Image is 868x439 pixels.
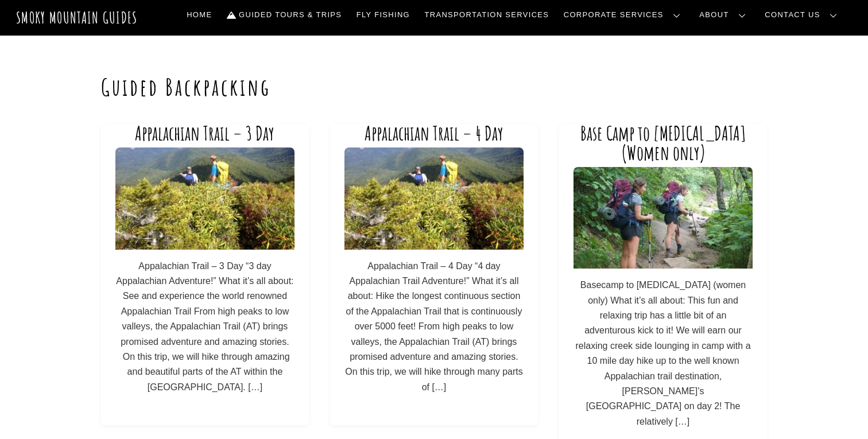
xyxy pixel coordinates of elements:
img: 1448638418078-min [115,147,294,249]
a: Contact Us [761,3,846,27]
a: Base Camp to [MEDICAL_DATA] (Women only) [580,121,746,165]
a: Corporate Services [559,3,689,27]
p: Appalachian Trail – 3 Day “3 day Appalachian Adventure!” What it’s all about: See and experience ... [115,259,294,395]
a: Home [182,3,216,27]
a: Appalachian Trail – 3 Day [135,121,274,145]
a: Smoky Mountain Guides [16,8,138,27]
a: About [695,3,755,27]
h1: Guided Backpacking [101,73,767,101]
a: Appalachian Trail – 4 Day [365,121,503,145]
img: smokymountainguides.com-backpacking_participants [573,167,752,269]
p: Basecamp to [MEDICAL_DATA] (women only) What it’s all about: This fun and relaxing trip has a lit... [573,278,752,429]
img: 1448638418078-min [344,147,523,249]
a: Guided Tours & Trips [222,3,346,27]
p: Appalachian Trail – 4 Day “4 day Appalachian Trail Adventure!” What it’s all about: Hike the long... [344,259,523,395]
a: Fly Fishing [352,3,414,27]
a: Transportation Services [420,3,553,27]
